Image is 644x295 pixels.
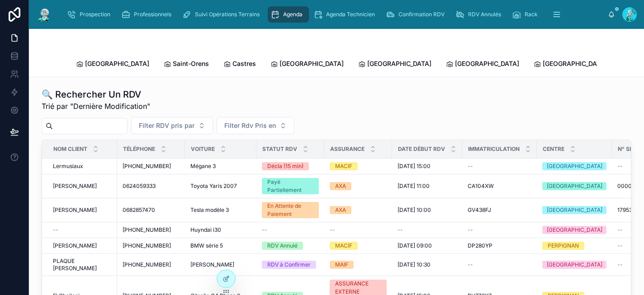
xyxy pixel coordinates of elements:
[232,59,256,68] span: Castres
[547,261,602,269] div: [GEOGRAPHIC_DATA]
[326,11,375,18] span: Agenda Technicien
[398,242,457,249] a: [DATE] 09:00
[543,59,607,68] span: [GEOGRAPHIC_DATA]
[190,183,251,190] a: Toyota Yaris 2007
[617,261,623,268] span: --
[617,226,623,234] span: --
[468,163,473,170] span: --
[367,59,431,68] span: [GEOGRAPHIC_DATA]
[123,163,180,170] a: [PHONE_NUMBER]
[542,261,606,269] a: [GEOGRAPHIC_DATA]
[123,206,180,214] a: 0682857470
[267,242,298,250] div: RDV Annulé
[53,242,112,249] a: [PERSON_NAME]
[398,206,457,214] a: [DATE] 10:00
[330,226,335,234] span: --
[123,206,155,214] span: 0682857470
[398,183,457,190] a: [DATE] 11:00
[190,206,229,214] span: Tesla modèle 3
[398,261,457,268] a: [DATE] 10:30
[123,183,180,190] a: 0624059333
[468,242,531,249] a: DP280YP
[262,162,319,170] a: Décla (15 min)
[279,59,344,68] span: [GEOGRAPHIC_DATA]
[262,226,319,234] a: --
[190,163,251,170] a: Mégane 3
[468,226,531,234] a: --
[42,88,150,101] h1: 🔍 Rechercher Un RDV
[262,202,319,218] a: En Attente de Paiement
[53,242,97,249] span: [PERSON_NAME]
[164,56,209,74] a: Saint-Orens
[123,242,171,249] span: [PHONE_NUMBER]
[335,182,346,190] div: AXA
[398,206,431,214] span: [DATE] 10:00
[267,178,313,194] div: Payé Partiellement
[547,182,602,190] div: [GEOGRAPHIC_DATA]
[262,242,319,250] a: RDV Annulé
[468,11,501,18] span: RDV Annulés
[180,6,266,23] a: Suivi Opérations Terrains
[509,6,544,23] a: Rack
[330,261,387,269] a: MAIF
[335,206,346,214] div: AXA
[53,226,58,234] span: --
[617,242,623,249] span: --
[267,261,311,269] div: RDV à Confirmer
[53,163,83,170] span: Lermusiaux
[468,261,473,268] span: --
[468,145,520,153] span: Immatriculation
[53,206,97,214] span: [PERSON_NAME]
[190,206,251,214] a: Tesla modèle 3
[53,206,112,214] a: [PERSON_NAME]
[53,145,87,153] span: Nom Client
[173,59,209,68] span: Saint-Orens
[123,226,171,234] span: [PHONE_NUMBER]
[543,145,564,153] span: Centre
[542,182,606,190] a: [GEOGRAPHIC_DATA]
[60,5,608,24] div: scrollable content
[190,163,216,170] span: Mégane 3
[123,261,180,268] a: [PHONE_NUMBER]
[335,162,352,170] div: MACIF
[335,242,352,250] div: MACIF
[190,261,251,268] a: [PERSON_NAME]
[398,145,445,153] span: Date Début RDV
[398,261,431,268] span: [DATE] 10:30
[270,56,344,74] a: [GEOGRAPHIC_DATA]
[190,261,234,268] span: [PERSON_NAME]
[190,183,237,190] span: Toyota Yaris 2007
[358,56,431,74] a: [GEOGRAPHIC_DATA]
[453,6,507,23] a: RDV Annulés
[548,242,579,250] div: PERPIGNAN
[223,56,256,74] a: Castres
[134,11,171,18] span: Professionnels
[262,145,297,153] span: Statut RDV
[123,163,171,170] span: [PHONE_NUMBER]
[547,162,602,170] div: [GEOGRAPHIC_DATA]
[468,242,492,249] span: DP280YP
[267,162,303,170] div: Décla (15 min)
[383,6,451,23] a: Confirmation RDV
[80,11,110,18] span: Prospection
[191,145,215,153] span: Voiture
[190,226,251,234] a: Huyndai i30
[123,261,171,268] span: [PHONE_NUMBER]
[262,226,267,234] span: --
[118,6,178,23] a: Professionnels
[42,101,150,112] span: Trié par "Dernière Modification"
[534,56,607,74] a: [GEOGRAPHIC_DATA]
[542,242,606,250] a: PERPIGNAN
[335,261,348,269] div: MAIF
[53,258,112,272] a: PLAQUE [PERSON_NAME]
[64,6,117,23] a: Prospection
[330,206,387,214] a: AXA
[123,183,156,190] span: 0624059333
[330,182,387,190] a: AXA
[398,163,431,170] span: [DATE] 15:00
[123,145,155,153] span: Téléphone
[398,242,432,249] span: [DATE] 09:00
[468,226,473,234] span: --
[455,59,519,68] span: [GEOGRAPHIC_DATA]
[468,206,491,214] span: GV438FJ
